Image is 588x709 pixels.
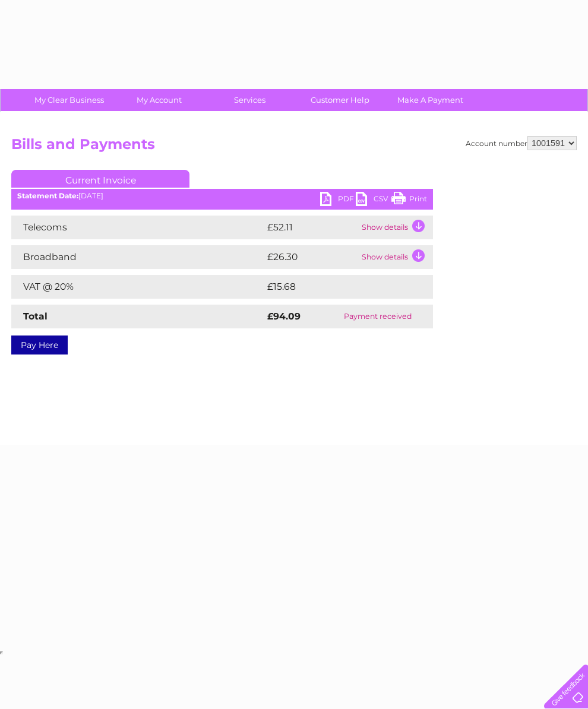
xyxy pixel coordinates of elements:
[11,245,264,269] td: Broadband
[391,192,427,209] a: Print
[264,216,359,239] td: £52.11
[110,89,208,111] a: My Account
[11,335,68,354] a: Pay Here
[323,305,433,328] td: Payment received
[267,311,301,322] strong: £94.09
[356,192,391,209] a: CSV
[381,89,479,111] a: Make A Payment
[11,170,189,188] a: Current Invoice
[11,216,264,239] td: Telecoms
[11,136,577,159] h2: Bills and Payments
[264,275,408,299] td: £15.68
[359,245,433,269] td: Show details
[359,216,433,239] td: Show details
[320,192,356,209] a: PDF
[20,89,118,111] a: My Clear Business
[11,275,264,299] td: VAT @ 20%
[466,136,577,150] div: Account number
[201,89,299,111] a: Services
[11,192,433,200] div: [DATE]
[17,191,78,200] b: Statement Date:
[23,311,48,322] strong: Total
[291,89,389,111] a: Customer Help
[264,245,359,269] td: £26.30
